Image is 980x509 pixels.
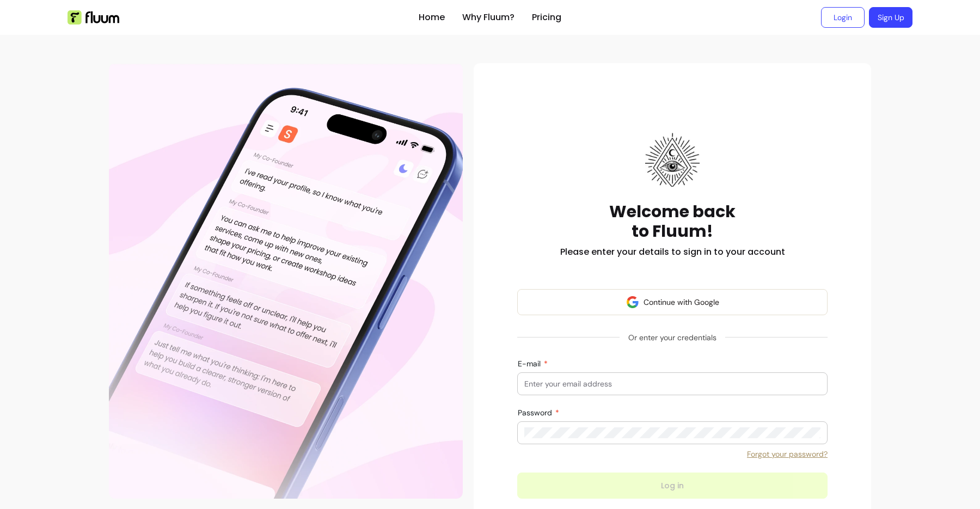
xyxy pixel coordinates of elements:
[821,7,865,28] a: Login
[518,359,543,369] span: E-mail
[109,63,463,499] div: Illustration of Fluum AI Co-Founder on a smartphone, showing AI chat guidance that helps freelanc...
[462,11,514,24] a: Why Fluum?
[747,449,828,459] a: Forgot your password?
[532,11,561,24] a: Pricing
[419,11,445,24] a: Home
[68,10,119,24] img: Fluum Logo
[524,378,820,389] input: E-mail
[609,202,736,241] h1: Welcome back to Fluum!
[626,296,639,309] img: avatar
[517,289,828,315] button: Continue with Google
[869,7,912,28] a: Sign Up
[560,246,785,259] h2: Please enter your details to sign in to your account
[524,427,820,438] input: Password
[620,328,725,347] span: Or enter your credentials
[645,133,700,187] img: Fluum logo
[518,408,554,418] span: Password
